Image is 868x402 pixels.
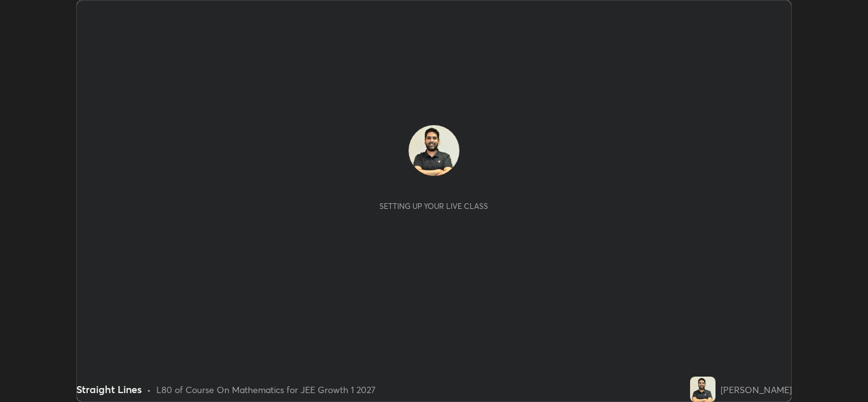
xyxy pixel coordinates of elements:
[721,383,792,396] div: [PERSON_NAME]
[156,383,376,396] div: L80 of Course On Mathematics for JEE Growth 1 2027
[379,201,488,211] div: Setting up your live class
[76,382,142,397] div: Straight Lines
[690,377,715,402] img: d9cff753008c4d4b94e8f9a48afdbfb4.jpg
[147,383,151,396] div: •
[409,125,459,176] img: d9cff753008c4d4b94e8f9a48afdbfb4.jpg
